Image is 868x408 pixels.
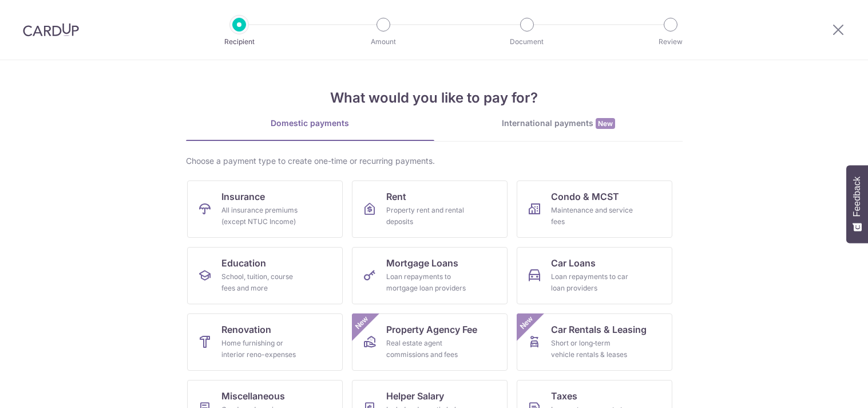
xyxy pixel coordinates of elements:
[517,313,672,371] a: Car Rentals & LeasingShort or long‑term vehicle rentals & leasesNew
[517,247,672,304] a: Car LoansLoan repayments to car loan providers
[186,88,683,108] h4: What would you like to pay for?
[551,190,619,203] span: Condo & MCST
[551,389,577,403] span: Taxes
[386,271,469,294] div: Loan repayments to mortgage loan providers
[221,323,271,336] span: Renovation
[795,374,857,402] iframe: Opens a widget where you can find more information
[852,176,862,217] span: Feedback
[221,338,304,360] div: Home furnishing or interior reno-expenses
[846,165,868,243] button: Feedback - Show survey
[386,205,469,227] div: Property rent and rental deposits
[517,313,536,332] span: New
[221,190,265,203] span: Insurance
[485,36,569,48] p: Document
[517,181,672,238] a: Condo & MCSTMaintenance and service fees
[352,181,508,238] a: RentProperty rent and rental deposits
[187,313,343,371] a: RenovationHome furnishing or interior reno-expenses
[386,323,477,336] span: Property Agency Fee
[386,389,444,403] span: Helper Salary
[187,247,343,304] a: EducationSchool, tuition, course fees and more
[352,247,508,304] a: Mortgage LoansLoan repayments to mortgage loan providers
[551,256,596,270] span: Car Loans
[221,389,285,403] span: Miscellaneous
[596,118,615,129] span: New
[434,117,683,130] div: International payments
[386,190,406,203] span: Rent
[197,36,282,48] p: Recipient
[551,271,633,294] div: Loan repayments to car loan providers
[23,23,79,37] img: CardUp
[386,256,458,270] span: Mortgage Loans
[551,323,647,336] span: Car Rentals & Leasing
[221,271,304,294] div: School, tuition, course fees and more
[551,205,633,227] div: Maintenance and service fees
[352,313,371,332] span: New
[186,117,434,129] div: Domestic payments
[352,313,508,371] a: Property Agency FeeReal estate agent commissions and feesNew
[187,181,343,238] a: InsuranceAll insurance premiums (except NTUC Income)
[186,155,683,167] div: Choose a payment type to create one-time or recurring payments.
[341,36,426,48] p: Amount
[221,205,304,227] div: All insurance premiums (except NTUC Income)
[221,256,266,270] span: Education
[551,338,633,360] div: Short or long‑term vehicle rentals & leases
[386,338,469,360] div: Real estate agent commissions and fees
[628,36,713,48] p: Review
